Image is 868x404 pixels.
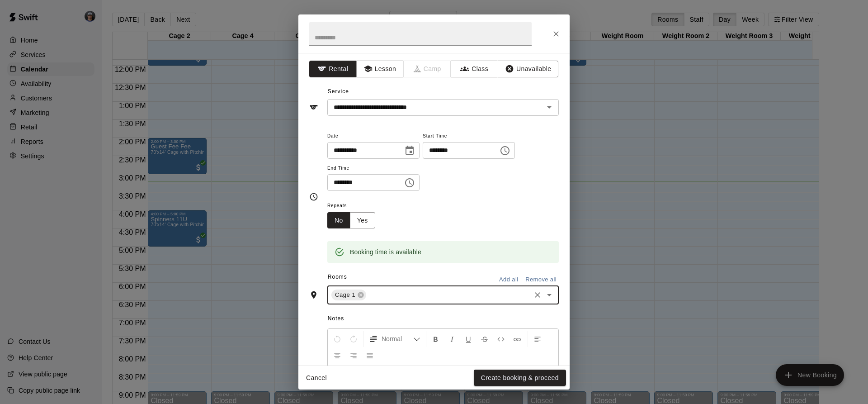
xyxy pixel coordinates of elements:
span: Start Time [423,130,515,143]
span: Service [328,88,349,95]
button: Unavailable [498,61,558,77]
span: End Time [327,162,420,175]
button: Cancel [302,370,331,386]
button: Choose date, selected date is Aug 17, 2025 [401,142,419,160]
button: Clear [531,289,544,301]
span: Camps can only be created in the Services page [404,61,451,77]
button: Justify Align [362,347,377,363]
button: Yes [350,212,375,229]
div: outlined button group [327,212,375,229]
button: Class [451,61,498,77]
button: Lesson [356,61,404,77]
button: Add all [494,273,523,287]
span: Notes [328,312,559,326]
button: Choose time, selected time is 1:00 PM [496,142,514,160]
span: Date [327,130,420,143]
button: Redo [346,331,361,347]
span: Rooms [328,274,347,280]
button: Format Underline [461,331,476,347]
button: Right Align [346,347,361,363]
button: Choose time, selected time is 1:30 PM [401,174,419,192]
button: Left Align [530,331,545,347]
div: Booking time is available [350,244,421,260]
div: Cage 1 [331,290,366,300]
button: Close [548,26,564,42]
button: Rental [309,61,357,77]
button: Format Italics [444,331,460,347]
button: Format Bold [428,331,443,347]
span: Cage 1 [331,290,359,299]
svg: Service [309,103,318,112]
svg: Rooms [309,290,318,299]
button: No [327,212,350,229]
span: Normal [382,334,413,343]
button: Create booking & proceed [474,370,566,386]
button: Remove all [523,273,559,287]
svg: Timing [309,192,318,201]
button: Formatting Options [365,331,424,347]
button: Center Align [330,347,345,363]
button: Undo [330,331,345,347]
button: Insert Code [493,331,509,347]
span: Repeats [327,200,382,212]
button: Format Strikethrough [477,331,492,347]
button: Open [543,289,556,301]
button: Insert Link [509,331,525,347]
button: Open [543,101,556,114]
